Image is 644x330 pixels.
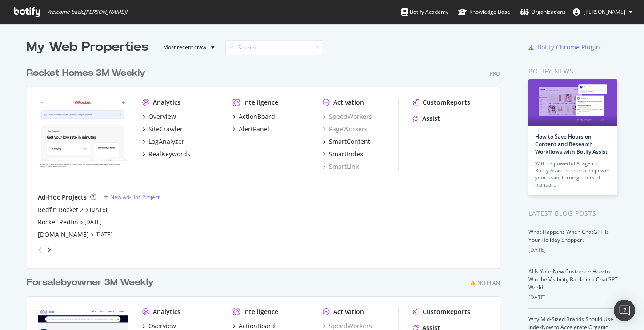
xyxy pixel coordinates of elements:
[95,231,112,238] a: [DATE]
[413,307,470,316] a: CustomReports
[528,268,618,291] a: AI Is Your New Customer: How to Win the Visibility Battle in a ChatGPT World
[528,246,618,254] div: [DATE]
[84,218,102,226] a: [DATE]
[614,300,635,321] div: Open Intercom Messenger
[401,8,448,16] div: Botify Academy
[243,98,278,107] div: Intelligence
[323,162,359,171] a: SmartLink
[38,205,84,214] a: Redfin Rocket 2
[38,193,87,202] div: Ad-Hoc Projects
[566,5,640,19] button: [PERSON_NAME]
[142,125,183,134] a: SiteCrawler
[423,307,470,316] div: CustomReports
[333,307,364,316] div: Activation
[38,98,128,170] img: www.rocket.com
[163,45,208,50] div: Most recent crawl
[232,112,275,121] a: ActionBoard
[148,112,176,121] div: Overview
[27,276,154,289] div: Forsalebyowner 3M Weekly
[537,43,600,52] div: Botify Chrome Plugin
[38,230,89,239] a: [DOMAIN_NAME]
[584,8,625,16] span: Vlajko Knezic
[148,137,184,146] div: LogAnalyzer
[232,125,269,134] a: AlertPanel
[27,67,149,80] a: Rocket Homes 3M Weekly
[323,125,368,134] a: PageWorkers
[422,114,440,123] div: Assist
[142,137,184,146] a: LogAnalyzer
[156,40,218,54] button: Most recent crawl
[148,125,183,134] div: SiteCrawler
[528,293,618,301] div: [DATE]
[528,66,618,76] div: Botify news
[225,40,323,55] input: Search
[323,137,370,146] a: SmartContent
[528,43,600,52] a: Botify Chrome Plugin
[34,243,46,257] div: angle-left
[458,8,510,16] div: Knowledge Base
[323,150,363,159] a: SmartIndex
[477,279,500,287] div: No Plan
[142,150,190,159] a: RealKeywords
[142,112,176,121] a: Overview
[528,208,618,218] div: Latest Blog Posts
[47,8,127,16] span: Welcome back, [PERSON_NAME] !
[490,70,500,77] div: Pro
[153,307,180,316] div: Analytics
[413,98,470,107] a: CustomReports
[46,245,52,254] div: angle-right
[520,8,566,16] div: Organizations
[329,150,363,159] div: SmartIndex
[27,38,149,56] div: My Web Properties
[239,112,275,121] div: ActionBoard
[90,206,107,213] a: [DATE]
[27,67,145,80] div: Rocket Homes 3M Weekly
[38,218,78,227] a: Rocket Redfin
[535,133,608,155] a: How to Save Hours on Content and Research Workflows with Botify Assist
[528,228,609,244] a: What Happens When ChatGPT Is Your Holiday Shopper?
[535,160,611,188] div: With its powerful AI agents, Botify Assist is here to empower your team, turning hours of manual…
[333,98,364,107] div: Activation
[423,98,470,107] div: CustomReports
[243,307,278,316] div: Intelligence
[148,150,190,159] div: RealKeywords
[104,193,160,201] a: New Ad-Hoc Project
[323,112,372,121] a: SpeedWorkers
[27,276,157,289] a: Forsalebyowner 3M Weekly
[110,193,160,201] div: New Ad-Hoc Project
[528,79,617,126] img: How to Save Hours on Content and Research Workflows with Botify Assist
[329,137,370,146] div: SmartContent
[153,98,180,107] div: Analytics
[239,125,269,134] div: AlertPanel
[413,114,440,123] a: Assist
